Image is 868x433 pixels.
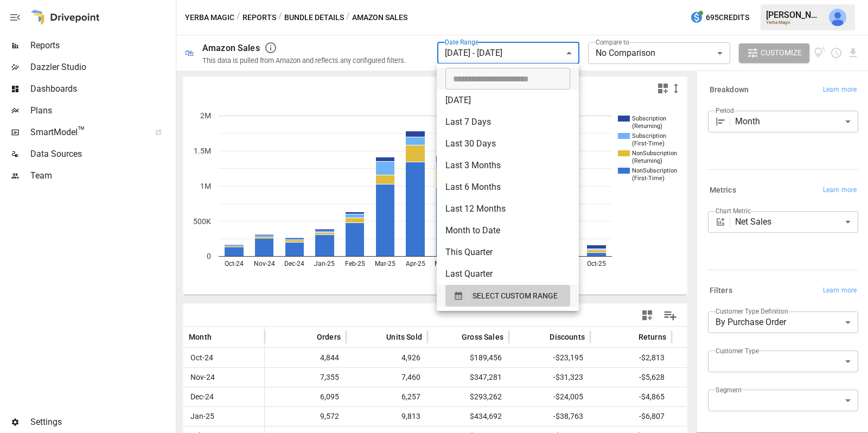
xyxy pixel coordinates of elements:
[437,155,579,176] li: Last 3 Months
[437,220,579,241] li: Month to Date
[437,111,579,133] li: Last 7 Days
[437,241,579,263] li: This Quarter
[437,198,579,220] li: Last 12 Months
[445,285,570,307] button: SELECT CUSTOM RANGE
[437,90,579,111] li: [DATE]
[437,133,579,155] li: Last 30 Days
[473,289,558,303] span: SELECT CUSTOM RANGE
[437,176,579,198] li: Last 6 Months
[437,263,579,285] li: Last Quarter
